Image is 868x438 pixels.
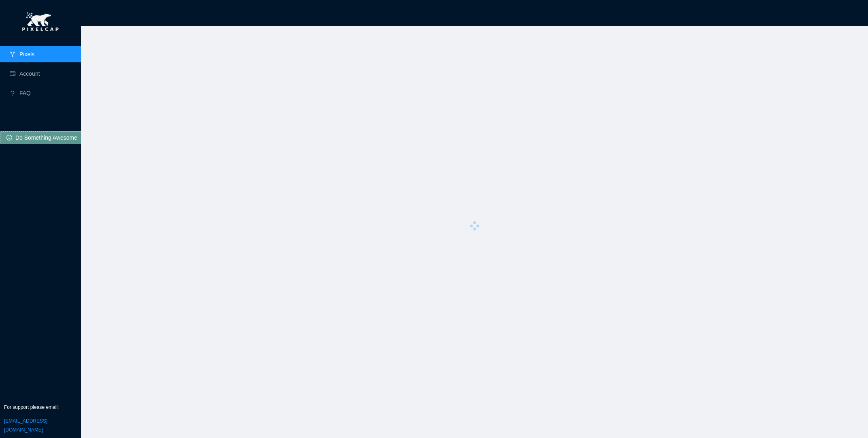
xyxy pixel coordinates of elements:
a: FAQ [19,90,31,96]
a: [EMAIL_ADDRESS][DOMAIN_NAME] [4,418,47,433]
p: For support please email: [4,404,77,411]
a: Pixels [19,51,34,57]
a: Account [19,70,40,77]
img: pixel-cap.png [17,8,64,36]
span: smile [6,135,12,141]
span: Do Something Awesome [15,133,77,142]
